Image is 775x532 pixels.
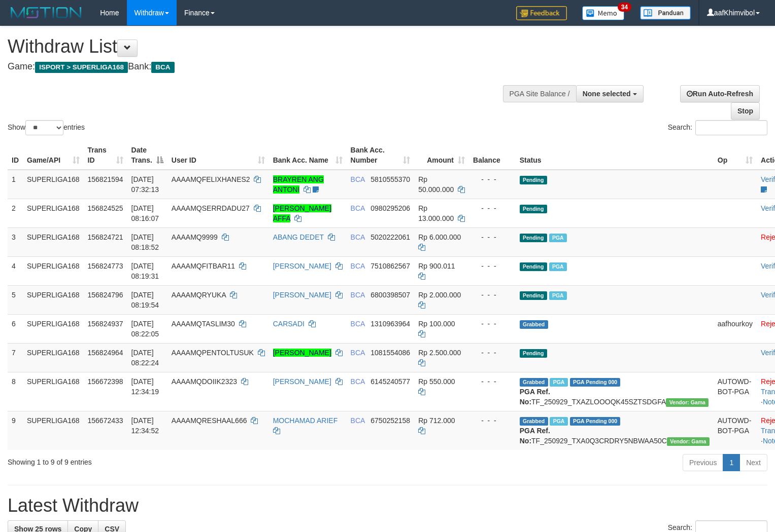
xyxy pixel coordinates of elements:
[8,62,507,72] h4: Game: Bank:
[347,141,415,170] th: Bank Acc. Number: activate to sort column ascending
[550,417,567,426] span: Marked by aafsoycanthlai
[469,141,516,170] th: Balance
[714,141,757,170] th: Op: activate to sort column ascending
[570,378,621,387] span: PGA Pending
[273,233,324,241] a: ABANG DEDET
[714,372,757,411] td: AUTOWD-BOT-PGA
[131,175,159,194] span: [DATE] 07:32:13
[549,262,567,271] span: Marked by aafnonsreyleab
[516,141,714,170] th: Status
[351,320,365,328] span: BCA
[680,85,760,102] a: Run Auto-Refresh
[668,120,767,135] label: Search:
[418,320,455,328] span: Rp 100.000
[273,262,331,270] a: [PERSON_NAME]
[473,415,512,426] div: - - -
[666,398,709,407] span: Vendor URL: https://trx31.1velocity.biz
[520,378,548,387] span: Grabbed
[273,349,331,357] a: [PERSON_NAME]
[8,227,23,256] td: 3
[618,3,631,12] span: 34
[520,388,550,406] b: PGA Ref. No:
[549,234,567,242] span: Marked by aafnonsreyleab
[370,349,410,357] span: Copy 1081554086 to clipboard
[370,416,410,425] span: Copy 6750252158 to clipboard
[88,416,123,425] span: 156672433
[570,417,621,426] span: PGA Pending
[549,291,567,300] span: Marked by aafnonsreyleab
[351,233,365,241] span: BCA
[131,262,159,280] span: [DATE] 08:19:31
[370,291,410,299] span: Copy 6800398507 to clipboard
[418,377,455,386] span: Rp 550.000
[273,416,338,425] a: MOCHAMAD ARIEF
[273,291,331,299] a: [PERSON_NAME]
[351,204,365,212] span: BCA
[739,454,767,471] a: Next
[23,199,84,227] td: SUPERLIGA168
[351,416,365,425] span: BCA
[473,319,512,329] div: - - -
[370,262,410,270] span: Copy 7510862567 to clipboard
[8,285,23,314] td: 5
[370,377,410,386] span: Copy 6145240577 to clipboard
[520,291,547,300] span: Pending
[695,120,767,135] input: Search:
[172,291,226,299] span: AAAAMQRYUKA
[172,262,235,270] span: AAAAMQFITBAR11
[370,204,410,212] span: Copy 0980295206 to clipboard
[418,175,454,194] span: Rp 50.000.000
[520,349,547,358] span: Pending
[520,417,548,426] span: Grabbed
[414,141,469,170] th: Amount: activate to sort column ascending
[172,349,254,357] span: AAAAMQPENTOLTUSUK
[8,141,23,170] th: ID
[23,256,84,285] td: SUPERLIGA168
[172,204,250,212] span: AAAAMQSERRDADU27
[131,320,159,338] span: [DATE] 08:22:05
[8,5,85,20] img: MOTION_logo.png
[273,175,324,194] a: BRAYREN ANG ANTONI
[131,349,159,367] span: [DATE] 08:22:24
[172,320,235,328] span: AAAAMQTASLIM30
[351,262,365,270] span: BCA
[131,416,159,435] span: [DATE] 12:34:52
[418,291,461,299] span: Rp 2.000.000
[473,290,512,300] div: - - -
[8,256,23,285] td: 4
[473,261,512,271] div: - - -
[172,175,250,183] span: AAAAMQFELIXHANES2
[23,170,84,199] td: SUPERLIGA168
[351,291,365,299] span: BCA
[172,377,237,386] span: AAAAMQDOIIK2323
[88,233,123,241] span: 156824721
[35,62,128,73] span: ISPORT > SUPERLIGA168
[714,411,757,450] td: AUTOWD-BOT-PGA
[667,437,710,446] span: Vendor URL: https://trx31.1velocity.biz
[131,377,159,396] span: [DATE] 12:34:19
[273,204,331,222] a: [PERSON_NAME] AFFA
[172,416,247,425] span: AAAAMQRESHAAL666
[88,175,123,183] span: 156821594
[520,176,547,184] span: Pending
[351,349,365,357] span: BCA
[23,227,84,256] td: SUPERLIGA168
[88,204,123,212] span: 156824525
[131,291,159,309] span: [DATE] 08:19:54
[23,411,84,450] td: SUPERLIGA168
[8,120,85,135] label: Show entries
[516,411,714,450] td: TF_250929_TXA0Q3CRDRY5NBWAA50C
[88,291,123,299] span: 156824796
[23,314,84,343] td: SUPERLIGA168
[473,376,512,387] div: - - -
[88,262,123,270] span: 156824773
[88,377,123,386] span: 156672398
[131,204,159,222] span: [DATE] 08:16:07
[370,175,410,183] span: Copy 5810555370 to clipboard
[8,314,23,343] td: 6
[351,377,365,386] span: BCA
[23,141,84,170] th: Game/API: activate to sort column ascending
[418,416,455,425] span: Rp 712.000
[520,427,550,445] b: PGA Ref. No:
[351,175,365,183] span: BCA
